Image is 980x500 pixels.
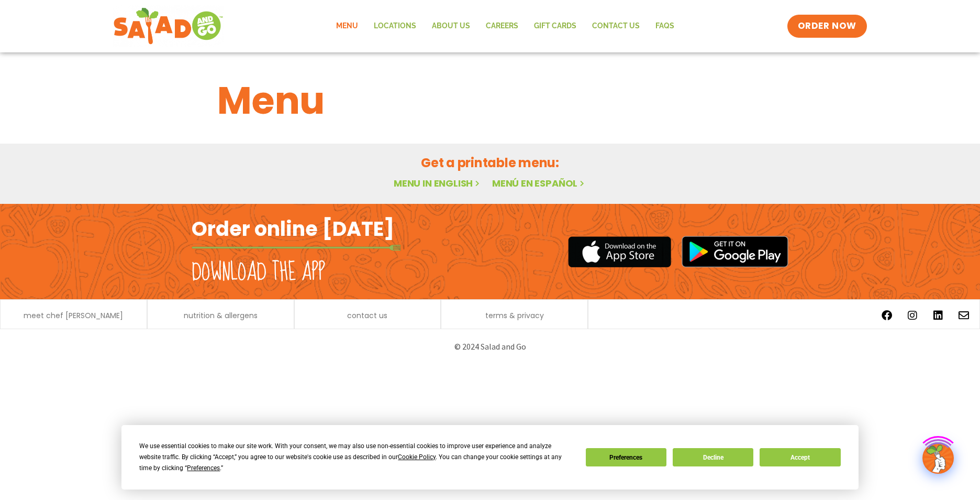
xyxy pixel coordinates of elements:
a: meet chef [PERSON_NAME] [24,312,123,319]
h2: Order online [DATE] [192,216,394,242]
a: terms & privacy [485,312,544,319]
button: Preferences [586,448,666,466]
div: Cookie Consent Prompt [121,425,859,490]
img: new-SAG-logo-768×292 [113,5,224,47]
span: Preferences [187,464,220,472]
span: ORDER NOW [798,20,856,32]
a: contact us [347,312,387,319]
a: ORDER NOW [787,15,867,38]
h2: Get a printable menu: [217,154,763,172]
a: Menú en español [492,177,586,190]
img: appstore [568,235,671,269]
a: Locations [366,14,424,38]
a: Careers [478,14,526,38]
a: Menu in English [394,177,482,190]
a: Contact Us [584,14,648,38]
button: Accept [760,448,840,466]
button: Decline [673,448,753,466]
span: Cookie Policy [398,453,436,461]
h2: Download the app [192,258,325,287]
a: About Us [424,14,478,38]
a: GIFT CARDS [526,14,584,38]
img: fork [192,245,401,251]
a: Menu [328,14,366,38]
p: © 2024 Salad and Go [197,340,783,354]
h1: Menu [217,72,763,129]
img: google_play [682,236,788,267]
a: FAQs [648,14,682,38]
a: nutrition & allergens [184,312,258,319]
div: We use essential cookies to make our site work. With your consent, we may also use non-essential ... [139,441,573,474]
nav: Menu [328,14,682,38]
